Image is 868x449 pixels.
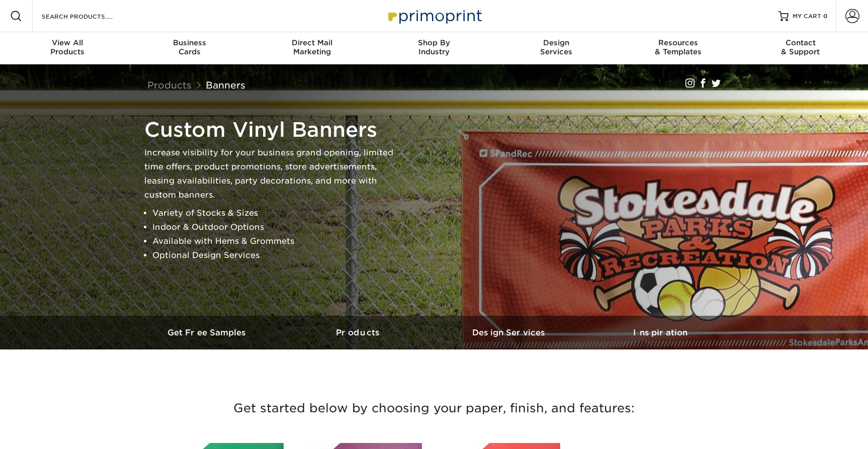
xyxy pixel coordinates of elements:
[373,38,495,56] div: Industry
[132,328,283,337] h3: Get Free Samples
[617,32,739,64] a: Resources& Templates
[152,248,396,262] li: Optional Design Services
[251,32,373,64] a: Direct MailMarketing
[384,5,484,27] img: Primoprint
[283,328,434,337] h3: Products
[434,328,585,337] h3: Design Services
[585,316,736,349] a: Inspiration
[132,316,283,349] a: Get Free Samples
[129,38,251,47] span: Business
[7,32,129,64] a: View AllProducts
[152,220,396,234] li: Indoor & Outdoor Options
[129,38,251,56] div: Cards
[739,32,861,64] a: Contact& Support
[41,10,139,22] input: SEARCH PRODUCTS.....
[283,316,434,349] a: Products
[823,13,828,20] span: 0
[251,38,373,47] span: Direct Mail
[495,38,617,47] span: Design
[147,79,192,91] a: Products
[373,32,495,64] a: Shop ByIndustry
[129,32,251,64] a: BusinessCards
[152,234,396,248] li: Available with Hems & Grommets
[495,38,617,56] div: Services
[140,386,728,431] h3: Get started below by choosing your paper, finish, and features:
[7,38,129,56] div: Products
[152,206,396,220] li: Variety of Stocks & Sizes
[434,316,585,349] a: Design Services
[144,146,396,202] p: Increase visibility for your business grand opening, limited time offers, product promotions, sto...
[373,38,495,47] span: Shop By
[617,38,739,47] span: Resources
[617,38,739,56] div: & Templates
[144,118,396,142] h1: Custom Vinyl Banners
[585,328,736,337] h3: Inspiration
[739,38,861,47] span: Contact
[206,79,245,91] a: Banners
[495,32,617,64] a: DesignServices
[251,38,373,56] div: Marketing
[7,38,129,47] span: View All
[793,12,821,21] span: MY CART
[739,38,861,56] div: & Support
